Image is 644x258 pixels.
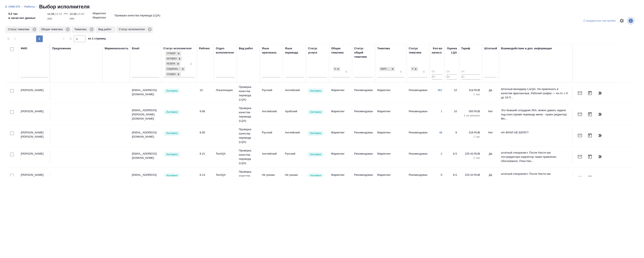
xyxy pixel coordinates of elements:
p: Маркетинг [93,11,106,16]
a: S_USM-375 [5,5,20,8]
div: Стажер [165,51,176,56]
td: Рекомендован [407,150,430,164]
p: 14.08, [47,12,55,16]
p: штатный специалист. После Насти как постредактора корректор также привлечен обоснованно. Пока Нас... [501,151,570,163]
div: Стажер, Активен, Резерв, Подлежит внедрению, Создан [165,72,181,77]
p: Проверка качества перевода (LQA) [239,170,258,186]
p: Статус исполнителя [119,27,146,31]
input: Выбери исполнителей, чтобы отправить приглашение на работу [10,89,14,93]
p: Проверка качества перевода (LQA) [239,127,258,144]
div: ФИО [21,46,27,51]
td: Маркетинг [329,128,352,143]
p: 1 час [461,92,480,96]
p: [EMAIL_ADDRESS][DOMAIN_NAME] [132,152,159,160]
td: Английский [260,107,283,122]
td: Рекомендован [352,150,375,164]
p: Активен [166,152,178,156]
div: Рекомендован [410,66,418,72]
div: Общая тематика [39,26,71,33]
p: Маркетинг [377,173,405,177]
td: 9 [444,128,459,143]
td: Маркетинг [329,150,352,164]
button: Отправить предложение о работе [575,109,585,119]
div: Активен [165,57,177,61]
span: Настроить таблицу [617,16,627,26]
td: Рекомендован [352,171,375,185]
p: Активен [166,173,178,178]
div: Предложение [52,46,71,51]
a: 46 [439,131,442,134]
button: Продолжить [595,173,605,183]
input: От [432,69,442,74]
div: Статус тематики [409,46,428,55]
button: Открыть календарь загрузки [585,152,595,162]
a: Работы [24,5,35,8]
td: Маркетинг [329,107,352,122]
div: 8.85 [200,130,212,135]
p: Активен [166,131,178,135]
p: Проверка качества перевода (LQA) [114,13,160,18]
button: Продолжить [595,152,605,162]
a: 461 [438,89,442,92]
p: Активен [310,152,321,156]
td: Английский [260,150,283,164]
div: 10 [200,88,212,92]
p: Проверка качества перевода (LQA) [239,85,258,102]
p: Проверка качества перевода (LQA) [239,149,258,165]
div: split button [582,18,617,24]
td: Рекомендован [407,171,430,185]
td: Да [482,86,499,101]
div: Статус услуги [308,46,327,55]
p: Активен [310,131,321,135]
div: Маркетинг [379,67,390,71]
div: Стажер, Активен, Резерв, Подлежит внедрению, Создан [165,66,186,72]
p: Проверка качества перевода (LQA) [239,106,258,123]
div: Маркетинг [333,67,336,71]
div: Оценка LQA [446,46,457,55]
td: Рекомендован [352,86,375,101]
div: Штатный [484,46,497,51]
p: Маркетинг [377,152,405,156]
div: Общая тематика [331,46,350,55]
li: ‹ [36,5,37,9]
div: Отдел исполнителя [216,46,235,55]
button: Продолжить [595,88,605,98]
div: Статус общей тематики [354,46,373,59]
td: Русский [260,128,283,143]
button: Открыть календарь загрузки [585,88,595,98]
p: Маркетинг [377,88,405,92]
input: До [461,74,480,79]
td: Маркетинг [329,171,352,185]
td: [PERSON_NAME] [19,150,50,164]
div: Тематика [377,46,390,51]
p: [EMAIL_ADDRESS][DOMAIN_NAME] [132,173,159,181]
div: 9.68 [200,109,212,113]
div: 8.14 [200,173,212,177]
td: Не указан [283,171,306,185]
p: 13:15 [55,12,62,16]
td: Да [482,150,499,164]
p: Вид работ [98,27,113,31]
button: Отправить предложение о работе [575,88,585,98]
td: Да [482,171,499,185]
p: Статус тематики [8,27,31,31]
a: 2 [441,152,442,155]
div: Стажер, Активен, Резерв, Подлежит внедрению, Создан [165,51,181,56]
div: Создан [165,72,176,77]
td: Русский [260,86,283,101]
div: Язык перевода [285,46,304,55]
p: 318 RUB [461,88,480,92]
div: Резерв [165,62,176,66]
td: Русский [283,150,306,164]
input: От [461,69,480,74]
p: 0,2 час [8,12,36,16]
td: 8.5 [444,150,459,164]
p: Маркетинг [377,109,405,113]
div: Рядовой исполнитель: назначай с учетом рейтинга [163,88,195,94]
input: До [432,74,442,79]
div: Статус исполнителя [116,26,153,33]
input: От [446,69,457,74]
div: 8.21 [200,152,212,156]
p: Активен [310,173,321,178]
button: Отправить предложение о работе [575,173,585,183]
